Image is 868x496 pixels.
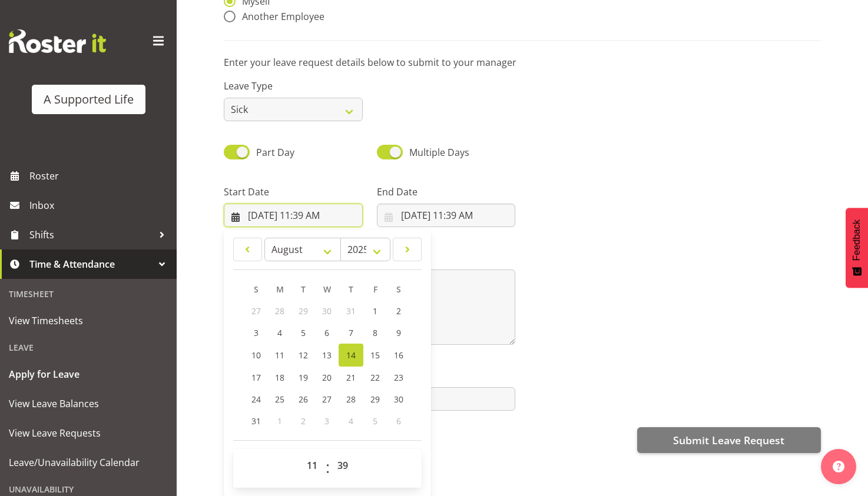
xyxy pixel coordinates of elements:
span: 22 [370,372,380,383]
div: Timesheet [3,282,174,306]
span: 4 [277,327,282,338]
a: 11 [268,344,291,367]
span: 2 [301,415,306,427]
img: Rosterit website logo [9,29,106,53]
span: 30 [394,394,403,405]
a: 8 [363,322,387,344]
a: 30 [387,388,410,410]
input: Click to select... [224,204,363,227]
span: W [323,284,331,295]
a: 12 [291,344,315,367]
a: 3 [244,322,268,344]
span: F [373,284,377,295]
span: 24 [251,394,261,405]
a: 24 [244,388,268,410]
span: 9 [396,327,401,338]
span: 15 [370,349,380,361]
a: 5 [291,322,315,344]
span: 8 [373,327,377,338]
a: View Timesheets [3,306,174,335]
a: 17 [244,367,268,388]
a: 6 [315,322,339,344]
button: Feedback - Show survey [846,208,868,288]
label: Start Date [224,185,363,199]
a: 15 [363,344,387,367]
a: 4 [268,322,291,344]
button: Submit Leave Request [637,427,821,453]
span: 18 [275,372,284,383]
a: 7 [339,322,363,344]
span: View Leave Requests [9,424,168,442]
a: 26 [291,388,315,410]
a: 18 [268,367,291,388]
span: 1 [277,415,282,427]
a: 29 [363,388,387,410]
span: 23 [394,372,403,383]
a: 13 [315,344,339,367]
span: Inbox [29,197,171,214]
a: 23 [387,367,410,388]
span: T [301,284,306,295]
span: 3 [324,415,329,427]
span: 1 [373,305,377,317]
span: 11 [275,349,284,361]
span: 5 [373,415,377,427]
p: Enter your leave request details below to submit to your manager [224,55,821,69]
a: 22 [363,367,387,388]
a: 27 [315,388,339,410]
span: 2 [396,305,401,317]
span: 29 [299,305,308,317]
a: 2 [387,300,410,322]
span: 7 [349,327,353,338]
a: 25 [268,388,291,410]
span: 21 [346,372,356,383]
span: Shifts [29,226,153,244]
span: Another Employee [236,11,324,22]
a: 20 [315,367,339,388]
span: Submit Leave Request [673,432,784,448]
a: 9 [387,322,410,344]
span: 6 [324,327,329,338]
span: Multiple Days [409,146,469,159]
span: 31 [251,415,261,427]
a: 19 [291,367,315,388]
span: Apply for Leave [9,365,168,383]
span: 16 [394,349,403,361]
span: 12 [299,349,308,361]
span: M [276,284,284,295]
span: Feedback [852,219,862,261]
span: View Leave Balances [9,395,168,412]
a: 16 [387,344,410,367]
span: 27 [322,394,332,405]
a: 21 [339,367,363,388]
div: Leave [3,335,174,359]
span: 5 [301,327,306,338]
span: S [254,284,259,295]
span: 10 [251,349,261,361]
span: 30 [322,305,332,317]
span: : [326,454,330,483]
span: 28 [275,305,284,317]
span: View Timesheets [9,312,168,329]
img: help-xxl-2.png [833,461,844,472]
span: 28 [346,394,356,405]
label: Leave Type [224,79,363,93]
a: Leave/Unavailability Calendar [3,448,174,477]
span: 17 [251,372,261,383]
span: Leave/Unavailability Calendar [9,454,168,471]
a: View Leave Requests [3,418,174,448]
a: View Leave Balances [3,389,174,418]
span: 14 [346,349,356,361]
span: 26 [299,394,308,405]
span: S [396,284,401,295]
a: 14 [339,344,363,367]
span: T [349,284,353,295]
span: 31 [346,305,356,317]
a: 31 [244,410,268,432]
span: 20 [322,372,332,383]
div: A Supported Life [44,91,134,108]
span: Roster [29,167,171,185]
span: 4 [349,415,353,427]
input: Click to select... [377,204,516,227]
span: 27 [251,305,261,317]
